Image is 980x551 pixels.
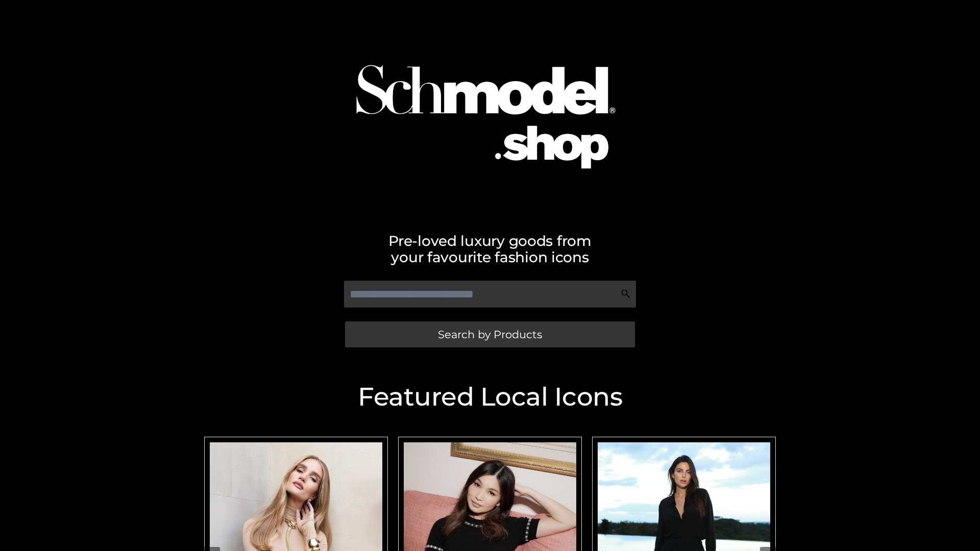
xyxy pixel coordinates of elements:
h2: Featured Local Icons​ [199,384,781,410]
h2: Pre-loved luxury goods from your favourite fashion icons [199,233,781,265]
a: Search by Products [345,321,635,347]
img: Search Icon [621,289,631,299]
span: Search by Products [438,329,542,340]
